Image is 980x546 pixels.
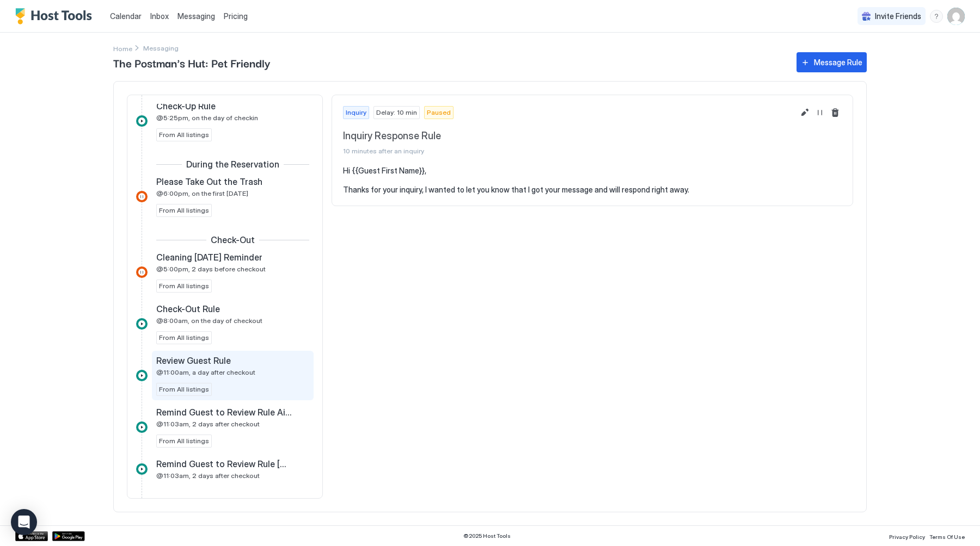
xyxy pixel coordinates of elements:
div: Message Rule [814,57,862,68]
span: Invite Friends [875,11,921,21]
span: Inbox [150,11,169,21]
button: Message Rule [797,52,867,72]
span: From All listings [159,333,209,343]
span: During the Reservation [186,159,279,170]
span: From All listings [159,281,209,291]
span: @11:03am, 2 days after checkout [156,420,260,428]
span: From All listings [159,436,209,446]
a: Inbox [150,10,169,22]
a: Calendar [110,10,142,22]
a: Home [113,42,132,54]
span: © 2025 Host Tools [463,532,511,539]
span: Calendar [110,11,142,21]
span: @5:25pm, on the day of checkin [156,114,258,122]
span: @11:00am, a day after checkout [156,368,255,376]
span: @6:00pm, on the first [DATE] [156,189,248,197]
span: Delay: 10 min [376,108,417,117]
span: Check-Up Rule [156,101,216,111]
div: User profile [947,8,965,25]
span: @11:03am, 2 days after checkout [156,471,260,480]
div: menu [930,10,943,23]
span: The Postman's Hut: Pet Friendly [113,54,786,71]
a: Privacy Policy [889,530,925,542]
span: Privacy Policy [889,533,925,540]
button: Resume Message Rule [813,106,826,119]
span: From All listings [159,206,209,215]
span: Messaging [177,11,215,21]
a: Host Tools Logo [15,8,97,24]
span: Please Take Out the Trash [156,176,262,187]
span: @8:00am, on the day of checkout [156,317,262,325]
span: Breadcrumb [143,44,179,52]
span: Remind Guest to Review Rule Airbnb [156,407,292,418]
a: App Store [15,531,48,541]
span: Home [113,45,132,53]
button: Delete message rule [829,106,842,119]
span: From All listings [159,130,209,140]
a: Messaging [177,10,215,22]
span: Inquiry Response Rule [343,130,794,142]
span: Review Guest Rule [156,355,231,366]
span: Terms Of Use [929,533,965,540]
span: Pricing [224,11,248,21]
span: @5:00pm, 2 days before checkout [156,265,266,273]
a: Terms Of Use [929,530,965,542]
button: Edit message rule [798,106,811,119]
span: Remind Guest to Review Rule [DOMAIN_NAME] [156,458,292,469]
span: From All listings [159,384,209,394]
span: Paused [427,108,451,117]
span: 10 minutes after an inquiry [343,147,794,155]
a: Google Play Store [52,531,85,541]
span: Inquiry [346,108,366,117]
div: Breadcrumb [113,42,132,54]
div: Open Intercom Messenger [11,509,37,535]
span: Check-Out [211,234,255,245]
span: Check-Out Rule [156,303,220,314]
pre: Hi {{Guest First Name}}, Thanks for your inquiry, I wanted to let you know that I got your messag... [343,166,842,195]
span: Cleaning [DATE] Reminder [156,252,262,263]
